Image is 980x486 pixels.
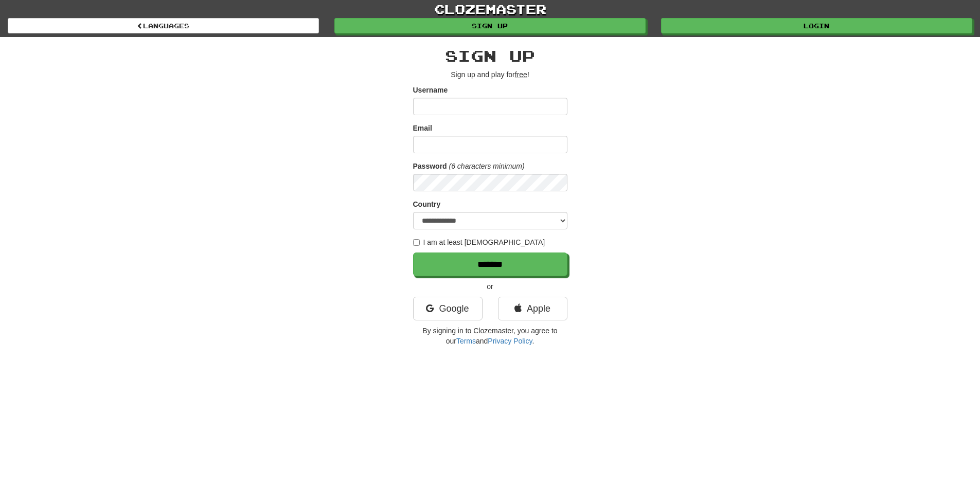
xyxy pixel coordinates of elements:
em: (6 characters minimum) [449,162,525,170]
h2: Sign up [413,47,567,64]
label: Country [413,199,441,209]
p: or [413,281,567,292]
input: I am at least [DEMOGRAPHIC_DATA] [413,239,420,246]
a: Terms [456,337,476,345]
u: free [515,70,527,79]
a: Google [413,297,483,320]
a: Languages [8,18,319,33]
label: Username [413,85,448,95]
label: I am at least [DEMOGRAPHIC_DATA] [413,237,545,247]
label: Password [413,161,447,171]
a: Apple [498,297,567,320]
p: By signing in to Clozemaster, you agree to our and . [413,326,567,346]
p: Sign up and play for ! [413,69,567,80]
a: Sign up [334,18,646,33]
label: Email [413,123,432,133]
a: Privacy Policy [488,337,532,345]
a: Login [661,18,972,33]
